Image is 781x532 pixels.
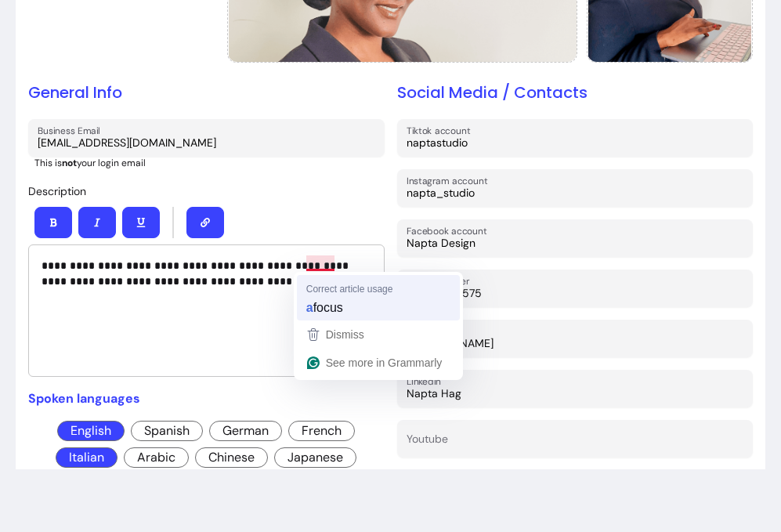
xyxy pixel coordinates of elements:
span: Spanish [131,421,203,441]
label: Instagram account [407,174,493,187]
input: Phone number [407,285,744,301]
input: Tiktok account [407,135,744,150]
input: Instagram account [407,185,744,201]
label: Tiktok account [407,124,475,137]
input: Website [407,335,744,351]
h2: Social Media / Contacts [397,81,754,103]
span: Arabic [124,447,189,468]
span: French [288,421,355,441]
div: To enrich screen reader interactions, please activate Accessibility in Grammarly extension settings [28,244,385,378]
label: Phone number [407,274,475,288]
input: Facebook account [407,235,744,251]
h2: General Info [28,81,385,103]
span: Japanese [274,447,356,468]
input: Business Email [38,135,375,150]
input: LinkedIn [407,385,744,401]
label: LinkedIn [407,375,447,388]
p: This is your login email [34,157,385,169]
label: Facebook account [407,224,492,237]
span: German [209,421,282,441]
p: Spoken languages [28,389,385,408]
span: English [57,421,125,441]
b: not [62,157,77,169]
span: Chinese [195,447,268,468]
input: Youtube [407,436,744,451]
label: Business Email [38,124,106,137]
span: Description [28,184,86,198]
span: Italian [56,447,118,468]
